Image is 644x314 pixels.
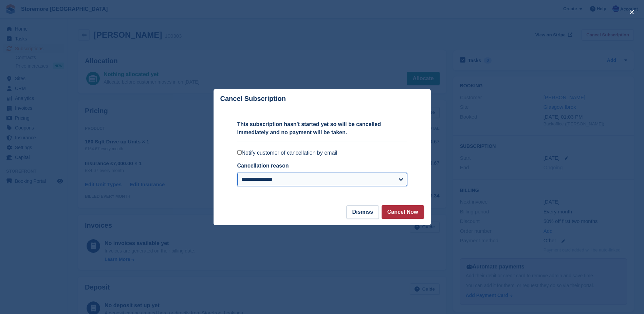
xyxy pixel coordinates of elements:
[220,95,286,103] p: Cancel Subscription
[237,120,407,137] p: This subscription hasn't started yet so will be cancelled immediately and no payment will be taken.
[346,205,379,219] button: Dismiss
[237,163,289,169] label: Cancellation reason
[237,150,242,155] input: Notify customer of cancellation by email
[626,7,637,18] button: close
[237,150,407,156] label: Notify customer of cancellation by email
[382,205,424,219] button: Cancel Now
